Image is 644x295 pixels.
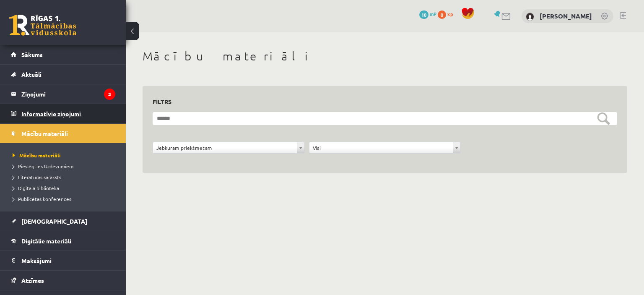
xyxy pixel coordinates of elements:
span: Sākums [21,51,43,58]
span: Pieslēgties Uzdevumiem [13,163,73,170]
a: Atzīmes [11,271,115,290]
a: Digitālā bibliotēka [13,184,117,192]
a: Sākums [11,45,115,64]
a: Maksājumi [11,251,115,270]
span: Jebkuram priekšmetam [156,142,293,153]
a: Ziņojumi3 [11,84,115,104]
h1: Mācību materiāli [143,49,627,63]
span: mP [430,10,436,17]
span: Publicētas konferences [13,196,71,202]
span: xp [447,10,453,17]
a: Digitālie materiāli [11,231,115,251]
span: Visi [313,142,450,153]
span: Digitālā bibliotēka [13,185,59,191]
a: Mācību materiāli [13,151,117,159]
a: Visi [309,142,461,153]
a: 10 mP [419,10,436,17]
span: 0 [438,10,446,19]
a: Literatūras saraksts [13,173,117,181]
span: Atzīmes [21,277,44,284]
span: Digitālie materiāli [21,237,71,245]
a: Mācību materiāli [11,124,115,143]
span: Literatūras saraksts [13,174,61,180]
a: Informatīvie ziņojumi [11,104,115,123]
a: Rīgas 1. Tālmācības vidusskola [9,15,76,36]
a: Publicētas konferences [13,195,117,203]
legend: Informatīvie ziņojumi [21,104,115,123]
legend: Ziņojumi [21,84,115,104]
a: 0 xp [438,10,457,17]
h3: Filtrs [153,96,607,107]
legend: Maksājumi [21,251,115,270]
span: Aktuāli [21,70,42,78]
a: Aktuāli [11,65,115,84]
span: Mācību materiāli [21,130,68,137]
span: Mācību materiāli [13,152,61,159]
a: Pieslēgties Uzdevumiem [13,162,117,170]
span: 10 [419,10,428,19]
span: [DEMOGRAPHIC_DATA] [21,217,87,225]
img: Ruslans Ignatovs [526,13,534,21]
a: [DEMOGRAPHIC_DATA] [11,211,115,231]
i: 3 [104,89,115,100]
a: [PERSON_NAME] [540,12,592,20]
a: Jebkuram priekšmetam [153,142,304,153]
